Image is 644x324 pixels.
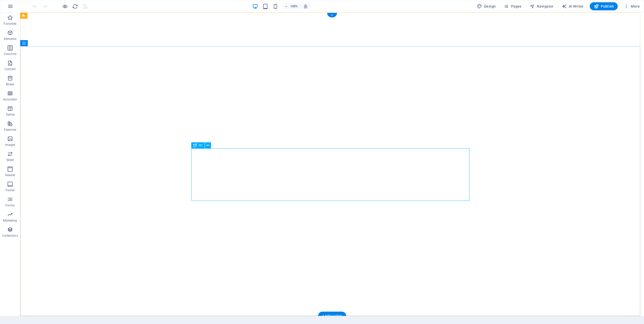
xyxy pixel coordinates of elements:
span: AI Writer [562,4,584,9]
p: Columns [4,52,16,56]
button: Click here to leave preview mode and continue editing [62,3,68,9]
p: Images [5,143,15,147]
span: More [624,4,640,9]
button: 100% [283,3,301,9]
p: Marketing [3,219,17,223]
p: Slider [6,158,14,162]
button: Design [475,2,498,10]
button: Navigator [528,2,556,10]
div: Design (Ctrl+Alt+Y) [475,2,498,10]
div: + [327,13,337,17]
span: Publish [594,4,614,9]
p: Content [5,67,16,71]
span: Pages [504,4,521,9]
p: Header [5,173,15,177]
button: Publish [590,2,618,10]
p: Favorites [4,22,16,26]
button: AI Writer [560,2,586,10]
span: Design [477,4,496,9]
p: Collections [2,234,18,238]
p: Accordion [3,97,17,101]
span: H1 [199,144,203,147]
p: Features [4,128,16,132]
div: + Add section [318,312,346,320]
p: Tables [6,113,15,117]
i: Reload page [72,4,78,9]
p: Forms [6,203,15,207]
h6: 100% [290,3,298,9]
p: Boxes [6,82,14,86]
span: Navigator [530,4,554,9]
p: Footer [6,188,15,192]
button: reload [72,3,78,9]
p: Elements [4,37,17,41]
i: On resize automatically adjust zoom level to fit chosen device. [303,4,308,9]
button: Pages [502,2,523,10]
button: More [622,2,642,10]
